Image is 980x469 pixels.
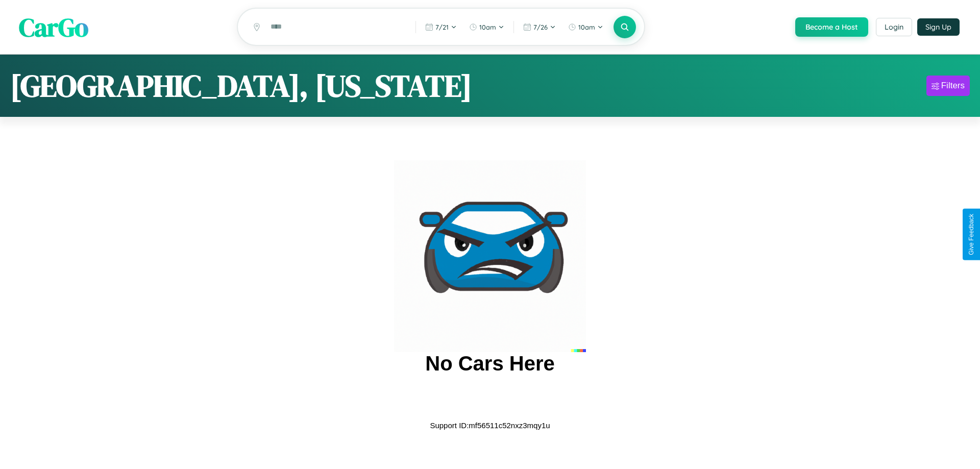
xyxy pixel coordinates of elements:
p: Support ID: mf56511c52nxz3mqy1u [430,418,550,432]
h1: [GEOGRAPHIC_DATA], [US_STATE] [10,65,472,107]
div: Give Feedback [968,214,975,255]
button: 7/21 [420,19,462,35]
h2: No Cars Here [425,352,554,375]
span: 7 / 26 [533,23,548,31]
button: 10am [563,19,608,35]
span: 10am [479,23,496,31]
img: car [394,160,586,352]
button: Become a Host [795,17,868,37]
button: Login [876,18,912,36]
button: 7/26 [518,19,561,35]
span: 10am [578,23,595,31]
span: CarGo [19,9,88,44]
span: 7 / 21 [435,23,449,31]
button: 10am [464,19,509,35]
button: Filters [926,76,970,96]
div: Filters [941,81,965,91]
button: Sign Up [917,18,960,36]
